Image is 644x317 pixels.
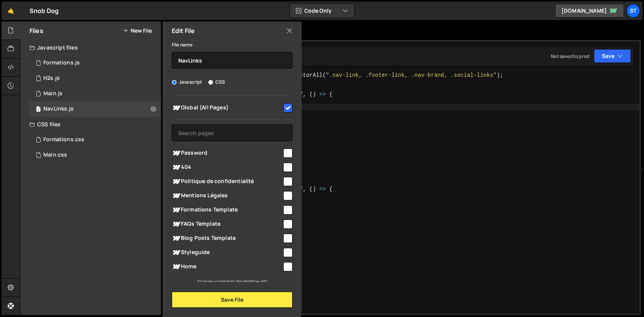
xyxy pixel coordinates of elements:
span: Password [172,149,282,158]
input: Name [172,52,292,69]
small: 10 pages come from the Webflow API [197,279,267,284]
div: Main.css [43,152,67,158]
span: Politique de confidentialité [172,177,282,186]
span: Formations Template [172,205,282,215]
div: Javascript files [20,40,161,55]
span: 1 [36,107,41,113]
div: 16673/45490.js [30,71,161,86]
h2: Edit File [172,26,195,35]
span: Styleguide [172,248,282,257]
input: Search pages [172,124,292,141]
div: 16673/45489.js [30,86,161,101]
div: CSS files [20,117,161,132]
span: 404 [172,163,282,172]
div: H2s.js [43,75,60,82]
span: Global (All Pages) [172,103,282,112]
button: New File [123,28,152,34]
div: 16673/45495.css [30,132,161,147]
input: CSS [208,80,213,85]
label: Javascript [172,78,202,86]
span: Mentions Légales [172,191,282,200]
div: 16673/45521.css [30,147,161,163]
div: Formations.css [43,136,84,143]
a: St [626,4,640,18]
h2: Files [30,26,43,35]
button: Code Only [290,4,354,18]
input: Javascript [172,80,177,85]
button: Save File [172,292,292,308]
div: Not saved to prod [551,53,589,59]
div: Snob Dog [30,6,59,15]
button: Save [594,49,631,63]
span: Home [172,262,282,271]
div: Main.js [43,90,62,97]
div: NavLinks.js [43,106,74,112]
div: 16673/45522.js [30,101,161,117]
label: File name [172,41,192,49]
a: 🤙 [2,2,20,20]
span: Blog Posts Template [172,234,282,243]
a: [DOMAIN_NAME] [555,4,624,18]
div: 16673/45493.js [30,55,161,71]
div: Formations.js [43,59,80,66]
label: CSS [208,78,225,86]
span: FAQs Template [172,220,282,229]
